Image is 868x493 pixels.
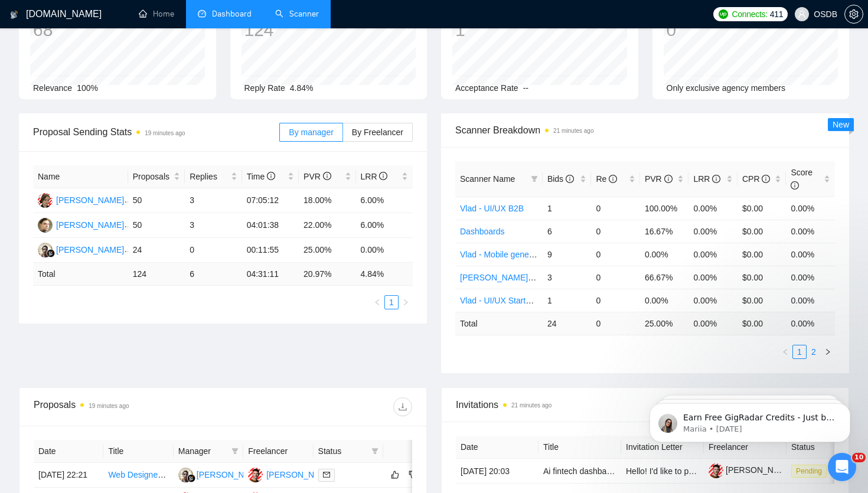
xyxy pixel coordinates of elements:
[108,470,381,479] a: Web Designer for Cookware Brand (Homepage + Product Page Redesign)
[242,188,299,213] td: 07:05:12
[178,468,193,482] img: MI
[539,459,621,484] td: Ai fintech dashbaord
[455,83,518,93] span: Acceptance Rate
[34,397,223,416] div: Proposals
[304,172,331,181] span: PVR
[640,197,689,220] td: 100.00%
[844,9,863,19] a: setting
[56,218,124,231] div: [PERSON_NAME]
[379,172,387,180] span: info-circle
[460,204,524,213] a: Vlad - UI/UX B2B
[34,463,103,488] td: [DATE] 22:21
[374,299,381,306] span: left
[299,188,355,213] td: 18.00%
[178,469,265,479] a: MI[PERSON_NAME]
[791,465,827,478] span: Pending
[786,289,835,312] td: 0.00%
[688,289,738,312] td: 0.00%
[738,266,787,289] td: $0.00
[197,468,265,481] div: [PERSON_NAME]
[455,312,543,335] td: Total
[399,295,413,309] button: right
[266,468,334,481] div: [PERSON_NAME]
[791,181,799,190] span: info-circle
[56,194,124,207] div: [PERSON_NAME]
[688,312,738,335] td: 0.00 %
[267,172,275,180] span: info-circle
[51,34,204,325] span: Earn Free GigRadar Credits - Just by Sharing Your Story! 💬 Want more credits for sending proposal...
[399,295,413,309] li: Next Page
[640,220,689,243] td: 16.67%
[793,345,806,358] a: 1
[128,263,185,286] td: 124
[693,174,720,184] span: LRR
[388,468,402,482] button: like
[38,244,124,254] a: MI[PERSON_NAME]
[38,218,53,233] img: DA
[187,474,195,482] img: gigradar-bm.png
[844,5,863,24] button: setting
[185,213,242,238] td: 3
[370,295,384,309] button: left
[242,263,299,286] td: 04:31:11
[778,345,792,359] li: Previous Page
[539,436,621,459] th: Title
[456,397,834,412] span: Invitations
[33,125,279,139] span: Proposal Sending Stats
[792,345,807,359] li: 1
[356,263,413,286] td: 4.84 %
[807,345,821,359] li: 2
[243,440,313,463] th: Freelancer
[738,289,787,312] td: $0.00
[738,243,787,266] td: $0.00
[352,128,403,137] span: By Freelancer
[511,402,552,409] time: 21 minutes ago
[178,445,227,458] span: Manager
[523,83,528,93] span: --
[103,463,173,488] td: Web Designer for Cookware Brand (Homepage + Product Page Redesign)
[778,345,792,359] button: left
[299,238,355,263] td: 25.00%
[128,188,185,213] td: 50
[543,312,592,335] td: 24
[34,440,103,463] th: Date
[543,243,592,266] td: 9
[688,197,738,220] td: 0.00%
[709,463,723,478] img: c16pGwGrh3ocwXKs_QLemoNpcYGtsQ7ssgv9eikZ-SWObTZoltnKTgsREUovFYX99D
[242,213,299,238] td: 04:01:38
[460,227,505,236] a: Dashboards
[185,188,242,213] td: 3
[33,263,128,286] td: Total
[738,312,787,335] td: $ 0.00
[323,172,331,180] span: info-circle
[640,243,689,266] td: 0.00%
[289,128,333,137] span: By manager
[632,378,868,461] iframe: Intercom notifications message
[786,266,835,289] td: 0.00%
[688,266,738,289] td: 0.00%
[553,128,593,134] time: 21 minutes ago
[185,238,242,263] td: 0
[402,299,409,306] span: right
[275,9,319,19] a: searchScanner
[640,289,689,312] td: 0.00%
[198,9,206,18] span: dashboard
[596,174,617,184] span: Re
[393,397,412,416] button: download
[591,197,640,220] td: 0
[791,168,812,190] span: Score
[738,220,787,243] td: $0.00
[786,243,835,266] td: 0.00%
[791,466,831,475] a: Pending
[742,174,770,184] span: CPR
[456,459,539,484] td: [DATE] 20:03
[384,295,399,309] li: 1
[824,348,831,355] span: right
[361,172,388,181] span: LRR
[455,123,835,138] span: Scanner Breakdown
[38,193,53,208] img: AK
[709,465,794,475] a: [PERSON_NAME]
[821,345,835,359] li: Next Page
[10,5,18,24] img: logo
[645,174,673,184] span: PVR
